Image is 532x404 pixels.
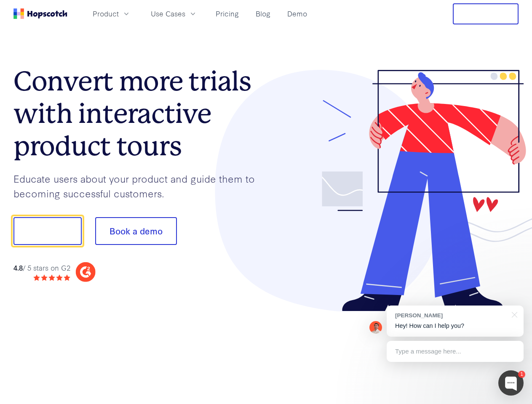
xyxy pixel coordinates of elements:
a: Home [13,8,67,19]
div: Type a message here... [387,341,524,362]
a: Demo [284,7,310,21]
button: Product [88,7,136,21]
a: Pricing [212,7,242,21]
button: Show me! [13,217,82,245]
button: Free Trial [453,3,519,24]
span: Use Cases [151,8,185,19]
img: Mark Spera [369,321,382,334]
span: Product [93,8,119,19]
div: [PERSON_NAME] [395,311,507,319]
div: / 5 stars on G2 [13,263,70,273]
h1: Convert more trials with interactive product tours [13,65,266,162]
a: Blog [252,7,274,21]
button: Use Cases [146,7,202,21]
div: 1 [518,371,525,378]
button: Book a demo [95,217,177,245]
p: Hey! How can I help you? [395,322,515,330]
strong: 4.8 [13,263,23,272]
p: Educate users about your product and guide them to becoming successful customers. [13,171,266,200]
